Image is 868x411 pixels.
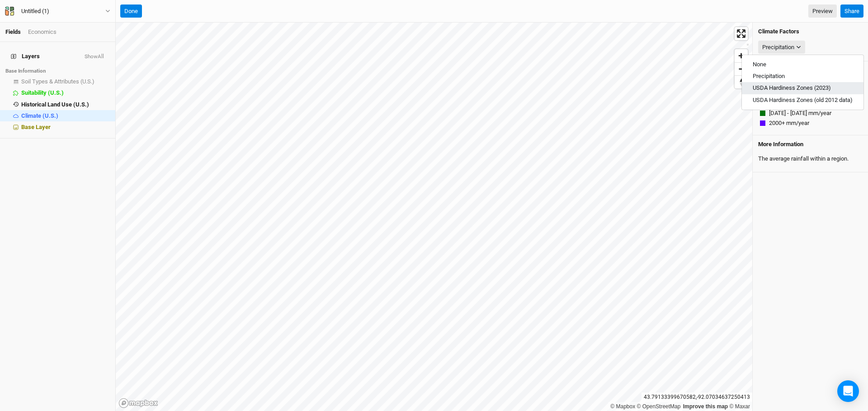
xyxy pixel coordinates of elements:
[21,7,49,16] div: Untitled (1)
[729,403,750,410] a: Maxar
[5,28,21,35] a: Fields
[758,151,863,166] div: The average rainfall within a region.
[21,89,110,97] div: Suitability (U.S.)
[21,112,58,119] span: Climate (U.S.)
[21,112,110,120] div: Climate (U.S.)
[120,5,142,18] button: Done
[683,403,728,410] a: Improve this map
[808,5,837,18] a: Preview
[837,380,859,402] div: Open Intercom Messenger
[610,403,635,410] a: Mapbox
[753,97,853,103] span: USDA Hardiness Zones (old 2012 data)
[642,393,752,402] div: 43.79133399670582 , -92.07034637250413
[762,43,794,52] div: Precipitation
[769,119,809,127] span: 2000+ mm/year
[735,27,748,40] button: Enter fullscreen
[21,124,51,130] span: Base Layer
[21,89,64,96] span: Suitability (U.S.)
[637,403,681,410] a: OpenStreetMap
[735,62,748,75] button: Zoom out
[21,78,94,85] span: Soil Types & Attributes (U.S.)
[769,109,831,117] span: [DATE] - [DATE] mm/year
[758,141,863,148] h4: More Information
[28,28,57,36] div: Economics
[84,54,104,60] button: ShowAll
[735,76,748,88] span: Reset bearing to north
[21,101,110,108] div: Historical Land Use (U.S.)
[5,6,111,16] button: Untitled (1)
[21,124,110,131] div: Base Layer
[21,78,110,85] div: Soil Types & Attributes (U.S.)
[21,101,89,108] span: Historical Land Use (U.S.)
[118,398,158,408] a: Mapbox logo
[11,53,40,60] span: Layers
[753,61,766,68] span: None
[735,49,748,62] button: Zoom in
[753,73,785,79] span: Precipitation
[116,23,752,411] canvas: Map
[753,84,831,91] span: USDA Hardiness Zones (2023)
[840,5,863,18] button: Share
[758,41,805,54] button: Precipitation
[758,28,863,35] h4: Climate Factors
[735,75,748,88] button: Reset bearing to north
